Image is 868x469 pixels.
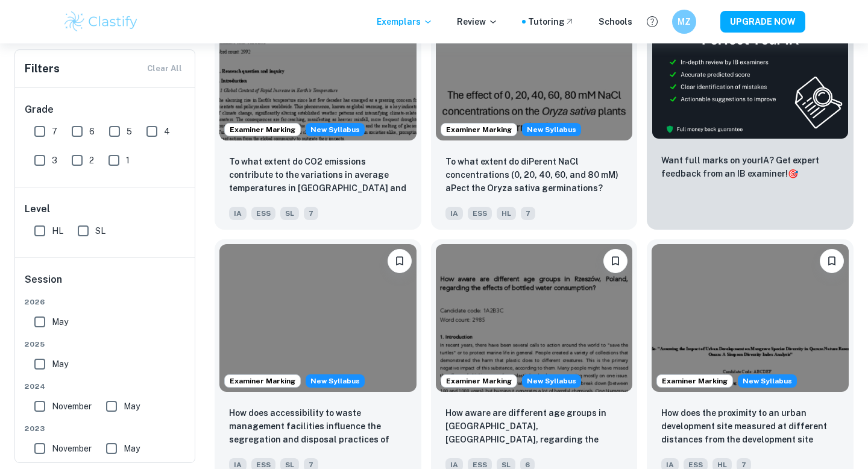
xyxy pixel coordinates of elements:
[89,125,95,138] span: 6
[820,249,844,273] button: Bookmark
[388,249,412,273] button: Bookmark
[229,155,407,196] p: To what extent do CO2 emissions contribute to the variations in average temperatures in Indonesia...
[52,125,57,138] span: 7
[720,11,805,33] button: UPGRADE NOW
[124,442,140,455] span: May
[229,207,247,220] span: IA
[457,15,498,28] p: Review
[522,374,581,388] span: New Syllabus
[436,244,633,392] img: ESS IA example thumbnail: How aware are different age groups in Rz
[52,315,68,329] span: May
[225,124,300,135] span: Examiner Marking
[738,374,797,388] span: New Syllabus
[126,154,130,167] span: 1
[445,155,623,195] p: To what extent do diPerent NaCl concentrations (0, 20, 40, 60, and 80 mM) aPect the Oryza sativa ...
[52,154,57,167] span: 3
[445,207,463,220] span: IA
[642,11,662,32] button: Help and Feedback
[225,376,300,386] span: Examiner Marking
[25,297,186,307] span: 2026
[25,339,186,350] span: 2025
[441,124,517,135] span: Examiner Marking
[522,123,581,136] span: New Syllabus
[599,15,632,28] a: Schools
[522,123,581,136] div: Starting from the May 2026 session, the ESS IA requirements have changed. We created this exempla...
[306,123,365,136] div: Starting from the May 2026 session, the ESS IA requirements have changed. We created this exempla...
[661,154,839,180] p: Want full marks on your IA ? Get expert feedback from an IB examiner!
[304,207,318,220] span: 7
[25,423,186,434] span: 2023
[377,15,433,28] p: Exemplars
[52,400,92,413] span: November
[788,169,798,178] span: 🎯
[672,10,696,34] button: MZ
[678,15,691,28] h6: MZ
[63,10,139,34] img: Clastify logo
[25,102,186,117] h6: Grade
[522,374,581,388] div: Starting from the May 2026 session, the ESS IA requirements have changed. We created this exempla...
[25,381,186,392] span: 2024
[25,272,186,297] h6: Session
[657,376,732,386] span: Examiner Marking
[497,207,516,220] span: HL
[219,244,417,392] img: ESS IA example thumbnail: How does accessibility to waste manageme
[164,125,170,138] span: 4
[521,207,535,220] span: 7
[603,249,627,273] button: Bookmark
[95,224,105,238] span: SL
[445,406,623,447] p: How aware are different age groups in Rzeszów, Poland, regarding the effects of bottled water con...
[251,207,275,220] span: ESS
[652,244,849,392] img: ESS IA example thumbnail: How does the proximity to an urban devel
[441,376,517,386] span: Examiner Marking
[661,406,839,447] p: How does the proximity to an urban development site measured at different distances from the deve...
[25,60,60,77] h6: Filters
[738,374,797,388] div: Starting from the May 2026 session, the ESS IA requirements have changed. We created this exempla...
[306,374,365,388] div: Starting from the May 2026 session, the ESS IA requirements have changed. We created this exempla...
[306,123,365,136] span: New Syllabus
[52,442,92,455] span: November
[280,207,299,220] span: SL
[52,357,68,371] span: May
[229,406,407,447] p: How does accessibility to waste management facilities influence the segregation and disposal prac...
[89,154,94,167] span: 2
[306,374,365,388] span: New Syllabus
[25,202,186,216] h6: Level
[52,224,63,238] span: HL
[127,125,132,138] span: 5
[528,15,574,28] a: Tutoring
[124,400,140,413] span: May
[468,207,492,220] span: ESS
